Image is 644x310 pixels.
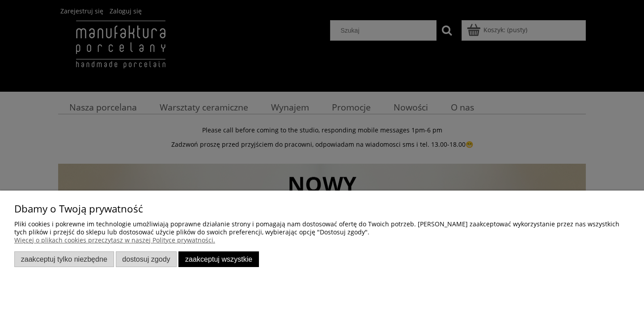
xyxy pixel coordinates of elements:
[116,251,177,267] button: Dostosuj zgody
[14,220,630,236] p: Pliki cookies i pokrewne im technologie umożliwiają poprawne działanie strony i pomagają nam dost...
[14,205,630,213] p: Dbamy o Twoją prywatność
[14,236,215,244] a: Więcej o plikach cookies przeczytasz w naszej Polityce prywatności.
[178,251,259,267] button: Zaakceptuj wszystkie
[14,251,114,267] button: Zaakceptuj tylko niezbędne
